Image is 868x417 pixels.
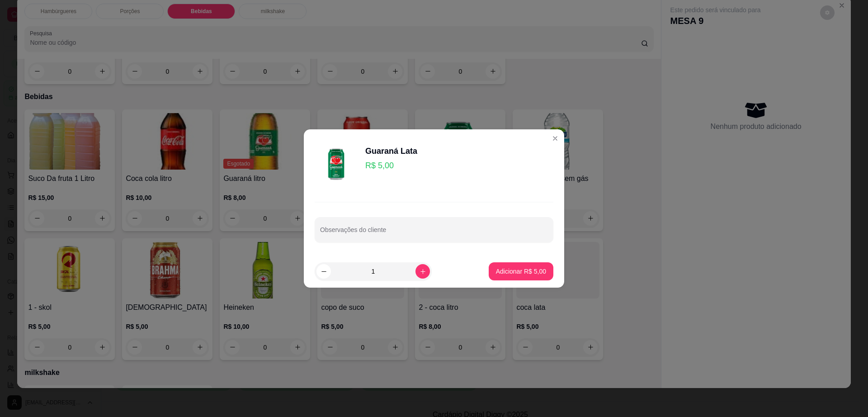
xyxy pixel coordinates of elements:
[548,131,562,146] button: Close
[415,264,430,279] button: increase-product-quantity
[365,159,417,172] p: R$ 5,00
[320,229,548,238] input: Observações do cliente
[365,145,417,157] div: Guaraná Lata
[316,264,331,279] button: decrease-product-quantity
[496,267,546,276] p: Adicionar R$ 5,00
[315,137,360,182] img: product-image
[489,262,553,280] button: Adicionar R$ 5,00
